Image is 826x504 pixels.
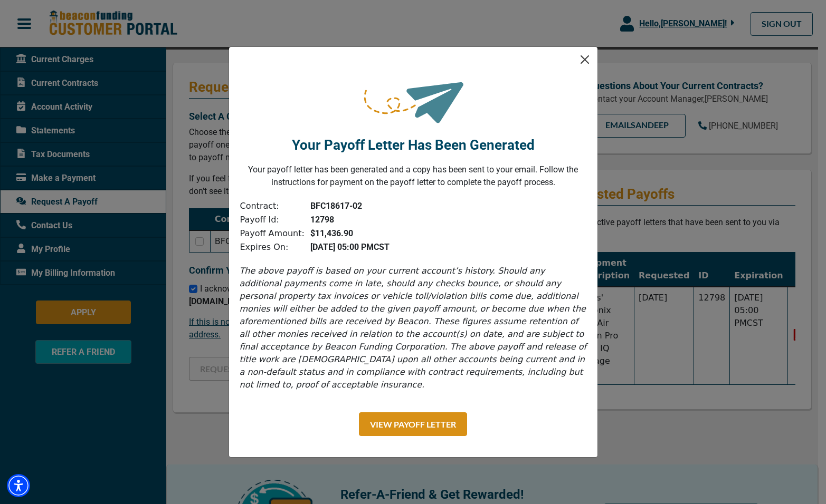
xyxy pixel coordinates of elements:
b: $11,436.90 [310,228,353,238]
b: BFC18617-02 [310,201,362,211]
b: [DATE] 05:00 PM CST [310,242,390,252]
td: Payoff Amount: [240,227,305,240]
img: request-sent.png [362,64,464,130]
button: View Payoff Letter [359,412,467,436]
p: Your Payoff Letter Has Been Generated [292,135,535,156]
div: Accessibility Menu [7,474,30,497]
b: 12798 [310,215,334,225]
i: The above payoff is based on your current account’s history. Should any additional payments come ... [240,266,587,390]
button: Close [576,51,593,68]
td: Contract: [240,199,305,213]
p: Your payoff letter has been generated and a copy has been sent to your email. Follow the instruct... [238,163,589,189]
td: Expires On: [240,240,305,254]
td: Payoff Id: [240,213,305,227]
